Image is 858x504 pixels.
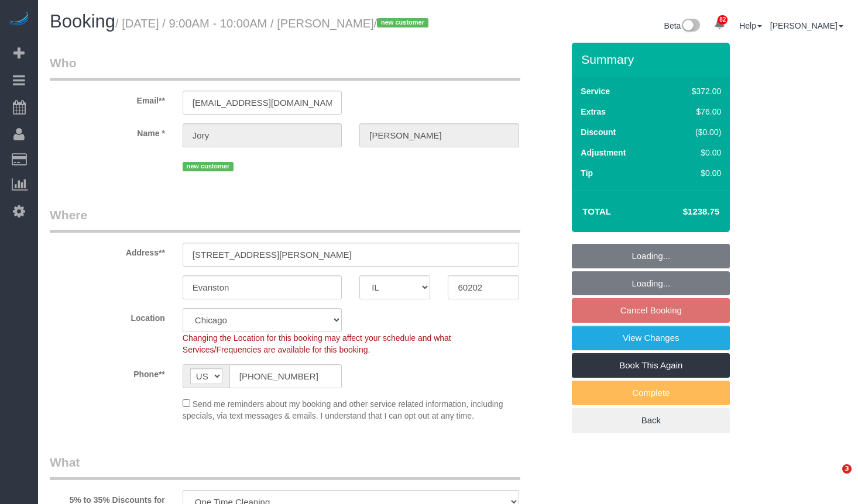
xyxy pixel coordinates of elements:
span: new customer [377,18,428,27]
span: Send me reminders about my booking and other service related information, including specials, via... [183,399,503,420]
img: New interface [681,19,700,34]
legend: What [50,454,520,480]
div: $76.00 [667,106,722,118]
span: Booking [50,11,115,32]
div: $372.00 [667,85,722,97]
label: Adjustment [581,147,626,158]
legend: Who [50,54,520,81]
a: Book This Again [572,353,730,378]
label: Discount [581,126,616,138]
div: $0.00 [667,167,722,179]
input: First Name** [183,123,342,147]
input: Zip Code** [448,275,519,299]
iframe: Intercom live chat [818,464,846,492]
div: ($0.00) [667,126,722,138]
span: Changing the Location for this booking may affect your schedule and what Services/Frequencies are... [183,333,451,354]
label: Service [581,85,610,97]
label: Location [41,308,174,324]
label: Name * [41,123,174,139]
span: 3 [842,464,852,474]
div: $0.00 [667,147,722,158]
strong: Total [582,206,611,216]
a: Back [572,408,730,433]
a: Beta [664,21,701,30]
input: Last Name* [359,123,519,147]
label: Tip [581,167,593,179]
a: Help [739,21,762,30]
h4: $1238.75 [648,207,719,217]
span: new customer [183,162,234,171]
label: Extras [581,106,606,118]
span: 82 [718,15,727,25]
span: / [374,17,432,30]
a: 82 [708,12,731,37]
small: / [DATE] / 9:00AM - 10:00AM / [PERSON_NAME] [115,17,432,30]
img: Automaid Logo [7,12,30,28]
a: View Changes [572,326,730,350]
a: [PERSON_NAME] [770,21,843,30]
legend: Where [50,206,520,233]
h3: Summary [581,53,724,66]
